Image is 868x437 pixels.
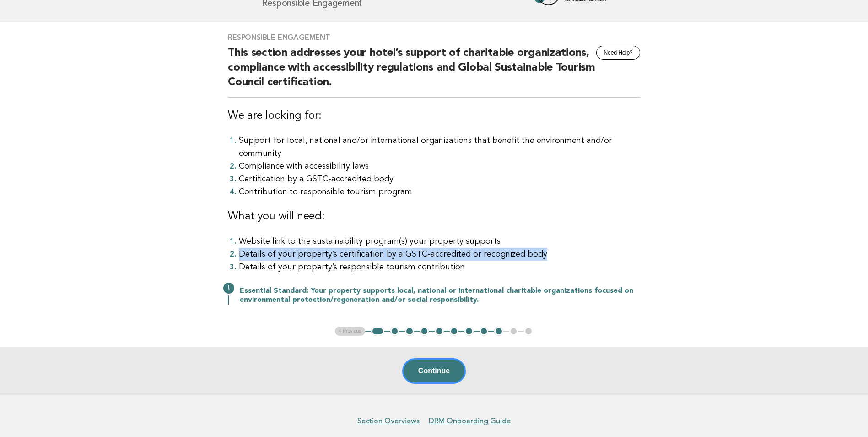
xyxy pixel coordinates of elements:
[357,416,420,426] a: Section Overviews
[405,327,414,336] button: 3
[371,327,384,336] button: 1
[228,209,640,224] h3: What you will need:
[596,46,640,60] button: Need Help?
[240,286,640,305] p: Essential Standard: Your property supports local, national or international charitable organizati...
[450,327,459,336] button: 6
[239,186,640,198] li: Contribution to responsible tourism program
[239,173,640,186] li: Certification by a GSTC-accredited body
[494,327,503,336] button: 9
[239,160,640,173] li: Compliance with accessibility laws
[402,358,466,384] button: Continue
[480,327,489,336] button: 8
[390,327,399,336] button: 2
[239,248,640,261] li: Details of your property’s certification by a GSTC-accredited or recognized body
[464,327,474,336] button: 7
[228,46,640,98] h2: This section addresses your hotel’s support of charitable organizations, compliance with accessib...
[228,33,640,42] h3: Responsible Engagement
[420,327,429,336] button: 4
[239,261,640,273] li: Details of your property’s responsible tourism contribution
[239,235,640,248] li: Website link to the sustainability program(s) your property supports
[228,109,640,123] h3: We are looking for:
[429,416,511,426] a: DRM Onboarding Guide
[239,134,640,160] li: Support for local, national and/or international organizations that benefit the environment and/o...
[435,327,444,336] button: 5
